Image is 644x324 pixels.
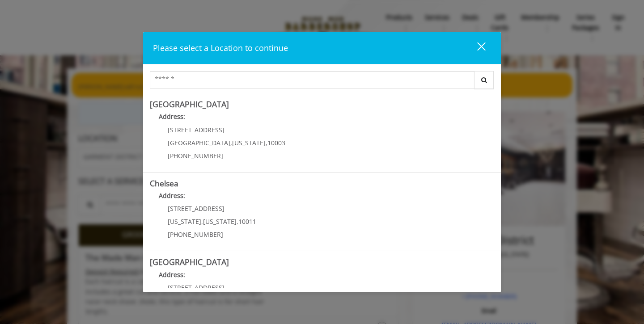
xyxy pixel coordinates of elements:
[467,42,485,55] div: close dialog
[159,270,185,279] b: Address:
[153,42,288,53] span: Please select a Location to continue
[230,139,232,147] span: ,
[150,99,229,109] b: [GEOGRAPHIC_DATA]
[266,139,267,147] span: ,
[168,217,201,226] span: [US_STATE]
[168,283,225,292] span: [STREET_ADDRESS]
[150,71,494,93] div: Center Select
[159,191,185,200] b: Address:
[159,112,185,121] b: Address:
[238,217,256,226] span: 10011
[232,139,266,147] span: [US_STATE]
[150,178,178,189] b: Chelsea
[150,257,229,267] b: [GEOGRAPHIC_DATA]
[201,217,203,226] span: ,
[203,217,237,226] span: [US_STATE]
[237,217,238,226] span: ,
[461,39,491,57] button: close dialog
[479,77,489,83] i: Search button
[168,139,230,147] span: [GEOGRAPHIC_DATA]
[168,151,223,160] span: [PHONE_NUMBER]
[168,204,225,213] span: [STREET_ADDRESS]
[168,126,225,134] span: [STREET_ADDRESS]
[168,230,223,239] span: [PHONE_NUMBER]
[150,71,475,89] input: Search Center
[267,139,285,147] span: 10003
